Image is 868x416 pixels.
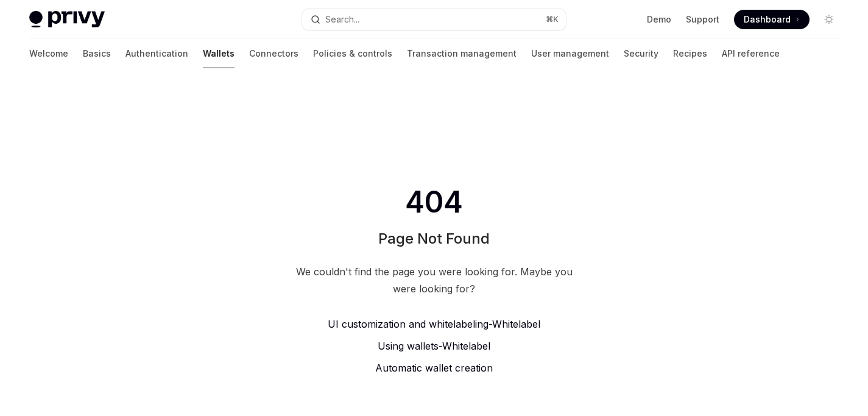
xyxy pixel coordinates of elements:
span: Dashboard [744,13,791,26]
div: Search... [325,12,359,27]
span: ⌘ K [546,15,559,24]
a: Dashboard [734,10,810,29]
span: Whitelabel [492,318,540,330]
a: Automatic wallet creation [291,361,578,375]
a: UI customization and whitelabeling-Whitelabel [291,317,578,331]
span: Automatic wallet creation [375,362,493,374]
a: User management [531,39,609,68]
h1: Page Not Found [378,229,490,249]
a: Welcome [29,39,68,68]
a: Connectors [249,39,298,68]
a: Basics [83,39,111,68]
span: 404 [403,185,465,219]
a: API reference [722,39,780,68]
button: Search...⌘K [302,9,565,30]
span: Whitelabel [442,340,490,352]
a: Demo [647,13,671,26]
span: Using wallets - [378,340,442,352]
a: Recipes [673,39,707,68]
a: Transaction management [407,39,517,68]
a: Wallets [203,39,235,68]
a: Security [624,39,658,68]
a: Authentication [125,39,188,68]
span: UI customization and whitelabeling - [328,318,492,330]
div: We couldn't find the page you were looking for. Maybe you were looking for? [291,263,578,297]
a: Using wallets-Whitelabel [291,339,578,353]
a: Support [686,13,719,26]
button: Toggle dark mode [819,10,839,29]
img: light logo [29,11,105,28]
a: Policies & controls [313,39,392,68]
